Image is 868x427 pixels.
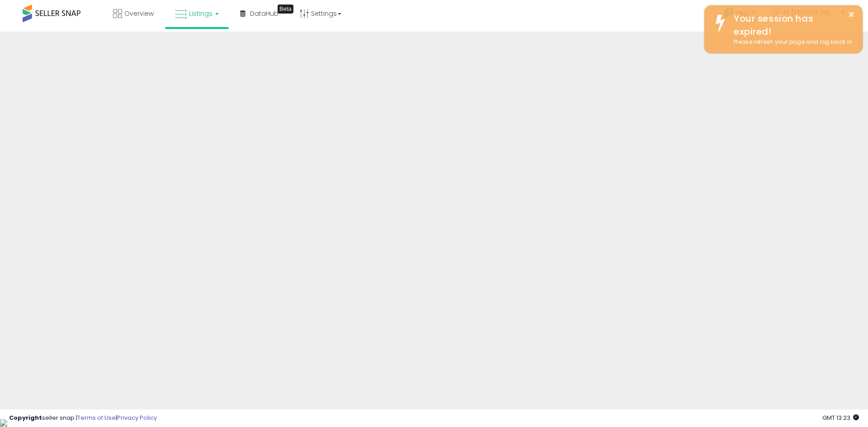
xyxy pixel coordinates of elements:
a: Privacy Policy [117,413,157,422]
span: Overview [124,9,154,18]
button: × [848,9,855,20]
a: Terms of Use [77,413,116,422]
div: seller snap | | [9,414,157,422]
div: Your session has expired! [727,12,856,38]
span: Listings [189,9,212,18]
div: Tooltip anchor [278,5,293,14]
strong: Copyright [9,413,42,422]
div: Please refresh your page and log back in [727,38,856,47]
span: 2025-08-18 13:23 GMT [822,413,859,422]
span: DataHub [250,9,278,18]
